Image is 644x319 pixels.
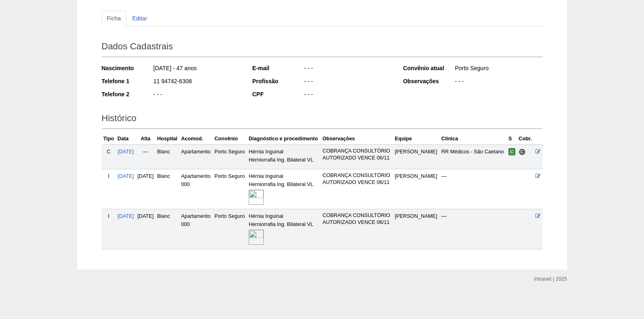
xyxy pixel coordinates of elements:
td: Porto Seguro [213,169,247,209]
div: Nascimento [102,64,153,72]
td: Blanc [156,209,180,249]
td: [PERSON_NAME] [393,209,440,249]
div: CPF [252,90,303,98]
div: Observações [403,77,454,85]
th: Convênio [213,133,247,145]
p: COBRANÇA CONSULTÓRIO AUTORIZADO VENCE 06/11 [323,172,392,186]
a: [DATE] [118,213,134,219]
div: C [103,148,114,156]
th: Clínica [440,133,507,145]
th: Tipo [102,133,116,145]
td: RR Médicos - São Caetano [440,144,507,169]
th: Equipe [393,133,440,145]
div: E-mail [252,64,303,72]
a: Ficha [102,11,126,26]
td: Apartamento [180,144,213,169]
div: - - - [153,90,241,100]
td: Blanc [156,144,180,169]
span: [DATE] [138,213,154,219]
th: Cobr. [517,133,534,145]
td: Blanc [156,169,180,209]
h2: Histórico [102,110,543,129]
span: Consultório [519,148,526,155]
div: Telefone 1 [102,77,153,85]
td: Apartamento 000 [180,169,213,209]
h2: Dados Cadastrais [102,38,543,57]
td: [PERSON_NAME] [393,169,440,209]
div: 11 94742-6308 [153,77,241,87]
td: Porto Seguro [213,144,247,169]
th: Hospital [156,133,180,145]
a: [DATE] [118,149,134,155]
th: Data [116,133,136,145]
td: Porto Seguro [213,209,247,249]
td: Hérnia Inguinal Herniorrafia Ing. Bilateral VL [247,144,321,169]
td: Hérnia Inguinal Herniorrafia Ing. Bilateral VL [247,169,321,209]
div: - - - [454,77,543,87]
a: Editar [127,11,153,26]
td: Hérnia Inguinal Herniorrafia Ing. Bilateral VL [247,209,321,249]
td: Apartamento 000 [180,209,213,249]
th: Alta [136,133,156,145]
div: Telefone 2 [102,90,153,98]
div: - - - [303,64,392,74]
td: — [440,169,507,209]
td: [PERSON_NAME] [393,144,440,169]
td: — [440,209,507,249]
div: - - - [303,77,392,87]
p: COBRANÇA CONSULTÓRIO AUTORIZADO VENCE 06/11 [323,148,392,162]
a: [DATE] [118,173,134,179]
td: — [136,144,156,169]
span: [DATE] [138,173,154,179]
div: Profissão [252,77,303,85]
th: S [507,133,517,145]
th: Acomod. [180,133,213,145]
span: Confirmada [508,148,515,155]
div: Intranet | 2025 [534,275,567,283]
th: Diagnóstico e procedimento [247,133,321,145]
div: Porto Seguro [454,64,543,74]
div: I [103,212,114,220]
p: COBRANÇA CONSULTÓRIO AUTORIZADO VENCE 06/11 [323,212,392,226]
div: - - - [303,90,392,100]
div: I [103,172,114,180]
div: [DATE] - 47 anos [153,64,241,74]
div: Convênio atual [403,64,454,72]
th: Observações [321,133,393,145]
